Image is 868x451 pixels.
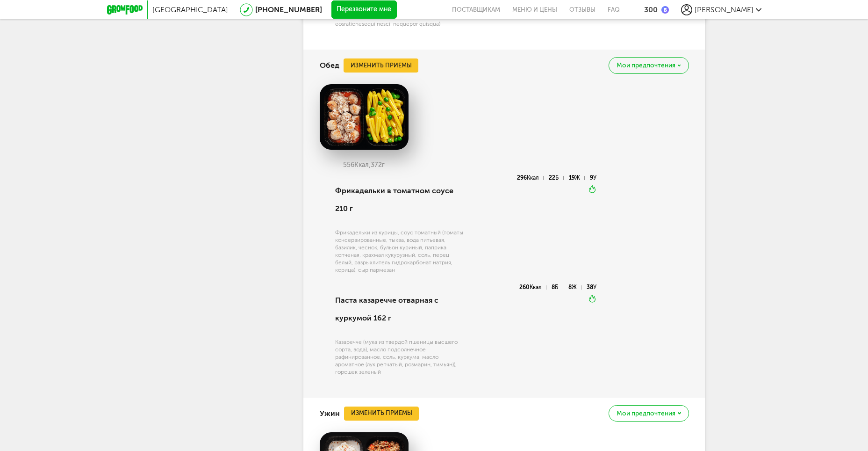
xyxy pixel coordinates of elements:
button: Изменить приемы [344,407,419,421]
img: big_BcJg5LGWmDCpsgAn.png [320,84,409,150]
div: 556 372 [320,161,409,169]
span: Б [555,175,559,181]
span: г [382,161,385,169]
div: 22 [549,176,563,180]
span: Мои предпочтения [617,62,675,69]
span: [PERSON_NAME] [695,5,753,14]
div: 38 [587,285,596,290]
span: Ккал [527,175,539,181]
a: [PHONE_NUMBER] [255,5,322,14]
span: Ж [572,284,577,291]
div: Фрикадельки в томатном соусе 210 г [335,175,465,225]
h4: Обед [320,57,339,74]
span: У [593,175,596,181]
span: Мои предпочтения [617,410,675,417]
div: 260 [519,285,546,290]
div: Казаречче (мука из твердой пшеницы высшего сорта, вода), масло подсолнечное рафинированное, соль,... [335,338,465,376]
span: У [593,284,596,291]
div: 9 [590,176,596,180]
button: Изменить приемы [344,58,418,73]
span: Ккал, [354,161,371,169]
div: 300 [644,5,658,14]
div: Паста казаречче отварная с куркумой 162 г [335,284,465,335]
h4: Ужин [320,405,340,422]
div: 8 [552,285,563,290]
div: 19 [569,176,585,180]
div: 8 [568,285,581,290]
span: Ккал [530,284,542,291]
button: Перезвоните мне [331,0,397,19]
img: bonus_b.cdccf46.png [661,6,669,14]
span: Б [555,284,558,291]
span: Ж [575,175,580,181]
div: Фрикадельки из курицы, соус томатный (томаты консервированные, тыква, вода питьевая, базилик, чес... [335,229,465,274]
span: [GEOGRAPHIC_DATA] [152,5,228,14]
div: 296 [517,176,544,180]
